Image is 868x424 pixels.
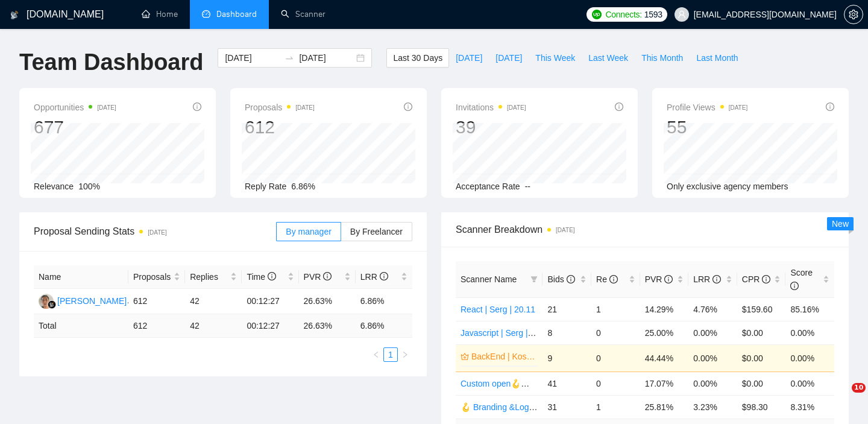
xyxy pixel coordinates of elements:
td: 42 [185,314,242,338]
input: End date [299,51,354,65]
td: $159.60 [737,297,786,321]
button: setting [844,5,863,24]
span: 10 [852,383,866,393]
td: 612 [128,314,185,338]
td: 26.63 % [299,314,356,338]
span: swap-right [285,53,294,63]
span: Bids [547,274,574,284]
td: 0 [591,321,640,344]
td: 41 [542,372,591,395]
span: Relevance [34,182,74,191]
span: info-circle [664,275,673,283]
span: to [285,53,294,63]
a: searchScanner [281,9,325,19]
td: 1 [591,395,640,419]
td: 0.00% [785,321,834,344]
span: user [678,10,686,19]
td: 612 [128,289,185,314]
td: 6.86% [356,289,412,314]
span: CPR [742,274,770,284]
span: PVR [304,272,332,282]
time: [DATE] [97,104,116,111]
time: [DATE] [148,229,166,236]
div: 55 [667,116,747,139]
a: setting [844,10,863,19]
td: 44.44% [640,344,689,372]
span: Last Month [696,51,738,65]
span: Opportunities [34,100,116,115]
a: 1 [384,348,397,361]
span: By manager [286,227,331,236]
span: info-circle [193,103,201,111]
td: Total [34,314,128,338]
iframe: Intercom live chat [827,383,856,412]
h1: Team Dashboard [19,48,203,77]
span: crown [461,352,469,361]
th: Name [34,265,128,289]
span: New [832,219,849,229]
span: info-circle [790,282,799,290]
a: homeHome [142,9,178,19]
td: 3.23% [688,395,737,419]
button: Last 30 Days [386,48,449,68]
button: Last Week [582,48,635,68]
span: filter [530,276,538,283]
img: upwork-logo.png [592,10,602,19]
span: Last Week [588,51,628,65]
td: 17.07% [640,372,689,395]
td: 85.16% [785,297,834,321]
a: 🪝 Branding &Logo | Val | 15/05 added other end [461,402,644,412]
span: filter [528,270,540,288]
a: React | Serg | 20.11 [461,305,535,314]
td: 8.31% [785,395,834,419]
span: info-circle [712,275,721,283]
td: 8 [542,321,591,344]
img: logo [10,5,19,25]
span: 1593 [644,8,662,21]
span: Scanner Name [461,274,517,284]
button: This Month [635,48,690,68]
td: 00:12:27 [242,314,298,338]
span: info-circle [268,272,276,280]
span: Replies [190,270,228,283]
span: Proposals [245,100,315,115]
div: 677 [34,116,116,139]
button: [DATE] [489,48,529,68]
time: [DATE] [729,104,747,111]
button: Last Month [690,48,744,68]
td: 1 [591,297,640,321]
td: 42 [185,289,242,314]
td: $0.00 [737,344,786,372]
span: dashboard [202,10,210,18]
span: 6.86% [291,182,315,191]
span: This Week [535,51,575,65]
span: Proposal Sending Stats [34,224,276,239]
div: 612 [245,116,315,139]
time: [DATE] [295,104,314,111]
td: $98.30 [737,395,786,419]
a: Custom open🪝👩‍💼 Web Design | Artem 11/09 other start [461,379,672,388]
span: Profile Views [667,100,747,115]
span: Re [596,274,618,284]
a: JS[PERSON_NAME] [39,296,127,305]
button: [DATE] [449,48,489,68]
span: -- [525,182,530,191]
span: Reply Rate [245,182,286,191]
span: setting [844,10,863,19]
span: Dashboard [216,9,257,19]
span: Time [247,272,275,282]
td: 31 [542,395,591,419]
td: 9 [542,344,591,372]
span: Invitations [456,100,526,115]
div: 39 [456,116,526,139]
time: [DATE] [556,227,574,233]
td: 4.76% [688,297,737,321]
th: Replies [185,265,242,289]
td: 0.00% [785,344,834,372]
a: BackEnd | Kos | 06.05 [471,350,535,363]
span: info-circle [762,275,770,283]
td: 00:12:27 [242,289,298,314]
td: 21 [542,297,591,321]
button: right [398,347,412,362]
td: 14.29% [640,297,689,321]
